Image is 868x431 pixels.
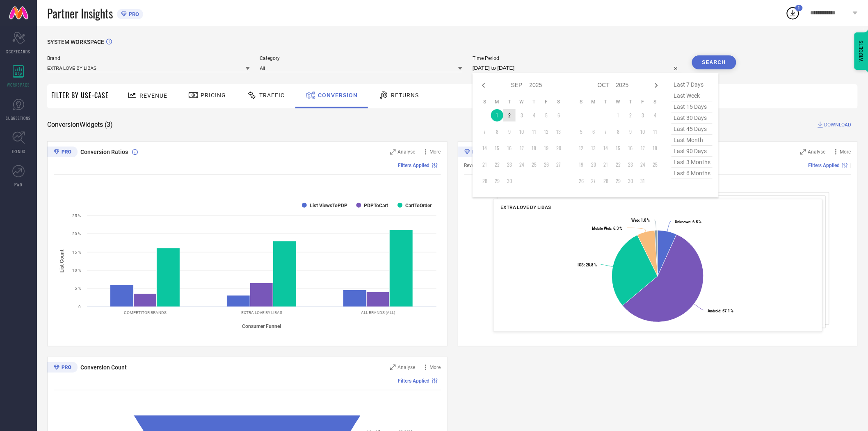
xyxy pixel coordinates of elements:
[540,158,553,171] td: Fri Sep 26 2025
[242,323,281,329] tspan: Consumer Funnel
[503,175,516,187] td: Tue Sep 30 2025
[516,126,528,138] td: Wed Sep 10 2025
[75,286,81,291] text: 5 %
[672,90,713,101] span: last week
[587,142,600,154] td: Mon Oct 13 2025
[127,11,139,17] span: PRO
[840,149,851,155] span: More
[708,309,720,313] tspan: Android
[430,149,441,155] span: More
[503,142,516,154] td: Tue Sep 16 2025
[500,204,550,210] span: EXTRA LOVE BY LIBAS
[624,158,637,171] td: Thu Oct 23 2025
[675,220,690,224] tspan: Unknown
[479,175,491,187] td: Sun Sep 28 2025
[637,126,649,138] td: Fri Oct 10 2025
[578,263,584,267] tspan: IOS
[624,109,637,122] td: Thu Oct 02 2025
[798,5,800,11] span: 1
[516,158,528,171] td: Wed Sep 24 2025
[600,175,612,187] td: Tue Oct 28 2025
[553,126,565,138] td: Sat Sep 13 2025
[47,121,113,129] span: Conversion Widgets ( 3 )
[464,163,505,168] span: Revenue (% share)
[390,149,396,155] svg: Zoom
[479,158,491,171] td: Sun Sep 21 2025
[528,99,540,105] th: Thursday
[624,175,637,187] td: Thu Oct 30 2025
[637,175,649,187] td: Fri Oct 31 2025
[124,310,167,315] text: COMPETITOR BRANDS
[540,109,553,122] td: Fri Sep 05 2025
[637,109,649,122] td: Fri Oct 03 2025
[72,213,81,218] text: 25 %
[516,99,528,105] th: Wednesday
[72,250,81,254] text: 15 %
[59,250,65,273] tspan: List Count
[587,126,600,138] td: Mon Oct 06 2025
[7,82,30,88] span: WORKSPACE
[651,80,661,90] div: Next month
[672,101,713,112] span: last 15 days
[612,126,624,138] td: Wed Oct 08 2025
[540,126,553,138] td: Fri Sep 12 2025
[624,126,637,138] td: Thu Oct 09 2025
[139,92,167,99] span: Revenue
[624,142,637,154] td: Thu Oct 16 2025
[201,92,226,99] span: Pricing
[310,203,347,209] text: List ViewsToPDP
[825,121,852,129] span: DOWNLOAD
[649,126,661,138] td: Sat Oct 11 2025
[516,142,528,154] td: Wed Sep 17 2025
[72,232,81,236] text: 20 %
[553,158,565,171] td: Sat Sep 27 2025
[259,92,285,99] span: Traffic
[405,203,432,209] text: CartToOrder
[612,142,624,154] td: Wed Oct 15 2025
[649,109,661,122] td: Sat Oct 04 2025
[672,79,713,90] span: last 7 days
[491,99,503,105] th: Monday
[491,109,503,122] td: Mon Sep 01 2025
[575,126,587,138] td: Sun Oct 05 2025
[649,99,661,105] th: Saturday
[473,63,682,73] input: Select time period
[575,158,587,171] td: Sun Oct 19 2025
[15,181,23,188] span: FWD
[241,310,282,315] text: EXTRA LOVE BY LIBAS
[479,99,491,105] th: Sunday
[786,6,800,21] div: Open download list
[440,378,441,384] span: |
[540,99,553,105] th: Friday
[51,90,109,100] span: Filter By Use-Case
[649,142,661,154] td: Sat Oct 18 2025
[491,158,503,171] td: Mon Sep 22 2025
[7,48,31,55] span: SCORECARDS
[637,142,649,154] td: Fri Oct 17 2025
[672,124,713,135] span: last 45 days
[72,268,81,273] text: 10 %
[672,112,713,124] span: last 30 days
[631,218,639,223] tspan: Web
[398,149,416,155] span: Analyse
[575,142,587,154] td: Sun Oct 12 2025
[587,158,600,171] td: Mon Oct 20 2025
[398,365,416,370] span: Analyse
[600,158,612,171] td: Tue Oct 21 2025
[612,158,624,171] td: Wed Oct 22 2025
[516,109,528,122] td: Wed Sep 03 2025
[528,142,540,154] td: Thu Sep 18 2025
[708,309,733,313] text: : 57.1 %
[491,126,503,138] td: Mon Sep 08 2025
[390,365,396,370] svg: Zoom
[592,226,611,231] tspan: Mobile Web
[78,305,81,309] text: 0
[600,99,612,105] th: Tuesday
[672,135,713,146] span: last month
[600,142,612,154] td: Tue Oct 14 2025
[675,220,701,224] text: : 6.8 %
[553,109,565,122] td: Sat Sep 06 2025
[491,142,503,154] td: Mon Sep 15 2025
[6,115,31,121] span: SUGGESTIONS
[47,5,113,22] span: Partner Insights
